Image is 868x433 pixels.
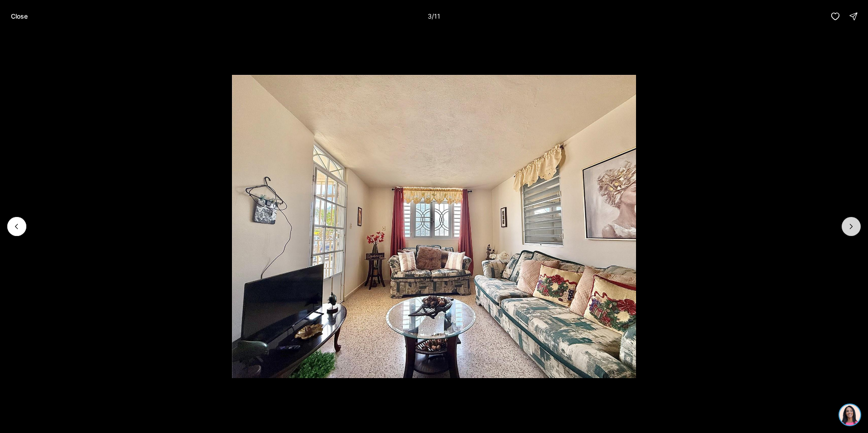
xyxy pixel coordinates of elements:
p: 3 / 11 [428,12,440,20]
button: Next slide [842,217,861,236]
button: Previous slide [7,217,26,236]
img: be3d4b55-7850-4bcb-9297-a2f9cd376e78.png [5,5,26,26]
button: Close [5,7,33,25]
p: Close [11,13,28,20]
